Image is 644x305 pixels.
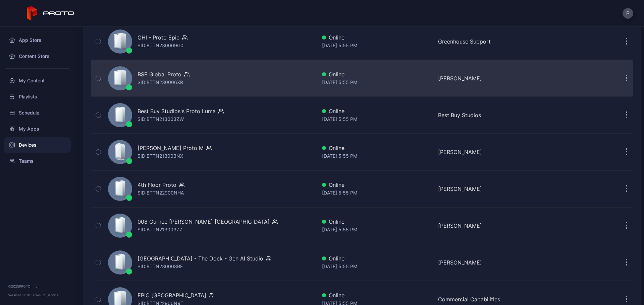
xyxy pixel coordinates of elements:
div: [DATE] 5:55 PM [322,262,433,271]
div: Online [322,107,433,115]
div: [DATE] 5:55 PM [322,78,433,86]
div: Online [322,218,433,226]
div: 008 Gurnee [PERSON_NAME] [GEOGRAPHIC_DATA] [138,218,270,226]
a: My Apps [4,121,71,137]
div: SID: BTTN230006XR [138,78,183,86]
div: Commercial Capabilities [438,295,549,303]
a: Terms Of Service [31,293,59,297]
div: CHI - Proto Epic [138,33,179,42]
div: Online [322,144,433,152]
div: SID: BTTN230009G0 [138,42,183,50]
div: SID: BTTN22900NHA [138,189,184,197]
div: [PERSON_NAME] [438,74,549,82]
div: [GEOGRAPHIC_DATA] - The Dock - Gen AI Studio [138,254,263,262]
div: [DATE] 5:55 PM [322,226,433,234]
div: 4th Floor Proto [138,181,176,189]
button: P [623,8,633,19]
div: [PERSON_NAME] [438,222,549,230]
div: Best Buy Studios's Proto Luma [138,107,216,115]
div: SID: BTTN213003ZW [138,115,184,123]
a: Schedule [4,105,71,121]
a: Devices [4,137,71,153]
div: [PERSON_NAME] [438,185,549,193]
div: [DATE] 5:55 PM [322,42,433,50]
div: Online [322,291,433,299]
div: [DATE] 5:55 PM [322,189,433,197]
div: EPIC [GEOGRAPHIC_DATA] [138,291,206,299]
div: Best Buy Studios [438,111,549,119]
div: [DATE] 5:55 PM [322,152,433,160]
div: Online [322,70,433,78]
div: Online [322,181,433,189]
div: © 2025 PROTO, Inc. [8,284,67,289]
div: SID: BTTN213003NX [138,152,183,160]
span: Version 1.12.0 • [8,293,31,297]
a: My Content [4,73,71,89]
div: Online [322,254,433,262]
div: SID: BTTN230008RF [138,262,183,271]
a: Playlists [4,89,71,105]
div: [DATE] 5:55 PM [322,115,433,123]
div: Greenhouse Support [438,37,549,46]
a: Content Store [4,48,71,64]
a: App Store [4,32,71,48]
div: BSE Global Proto [138,70,181,78]
div: [PERSON_NAME] Proto M [138,144,204,152]
div: [PERSON_NAME] [438,258,549,266]
div: SID: BTTN213003Z7 [138,226,182,234]
div: [PERSON_NAME] [438,148,549,156]
div: Online [322,33,433,42]
a: Teams [4,153,71,169]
